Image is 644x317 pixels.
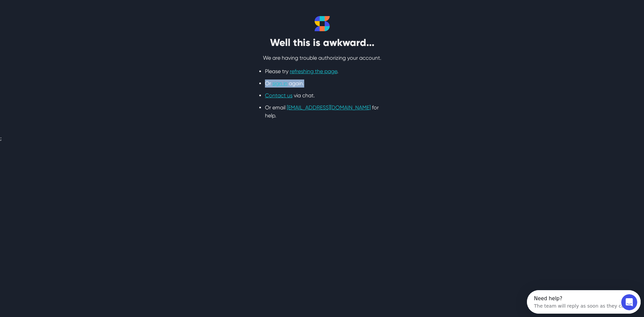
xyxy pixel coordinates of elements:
div: The team will reply as soon as they can [7,11,100,18]
li: via chat. [265,92,379,100]
iframe: Intercom live chat discovery launcher [527,290,641,314]
div: Need help? [7,6,100,11]
li: Or again. [265,80,379,88]
li: Or email for help. [265,104,379,120]
h2: Well this is awkward... [238,37,406,49]
p: We are having trouble authorizing your account. [238,54,406,62]
iframe: Intercom live chat [621,294,637,310]
li: Please try . [265,67,379,75]
a: sign in [272,80,287,87]
div: Open Intercom Messenger [3,3,120,21]
a: refreshing the page [290,68,337,74]
a: Contact us [265,92,292,99]
a: [EMAIL_ADDRESS][DOMAIN_NAME] [287,104,371,111]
